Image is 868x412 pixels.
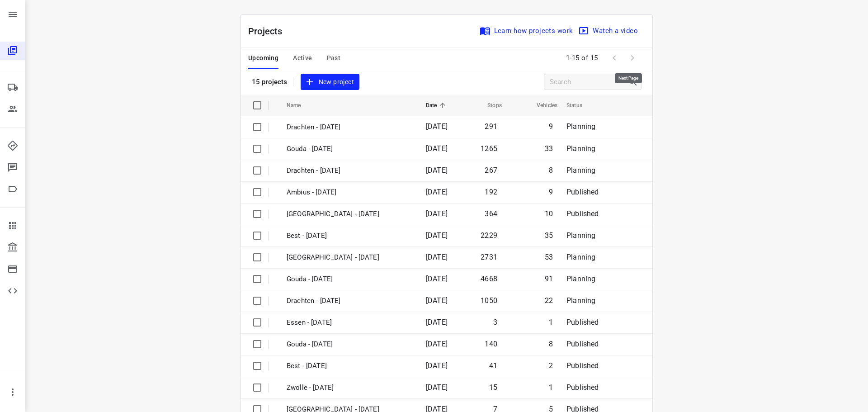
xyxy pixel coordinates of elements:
span: Published [566,361,599,370]
span: Previous Page [605,49,623,67]
span: Published [566,188,599,196]
span: [DATE] [426,340,448,348]
span: 9 [549,122,553,131]
span: Planning [566,296,595,305]
span: Planning [566,253,595,261]
span: 91 [545,275,553,283]
span: 140 [485,340,497,348]
span: 1 [549,383,553,392]
span: [DATE] [426,318,448,327]
span: 192 [485,188,497,196]
span: Vehicles [525,100,557,111]
span: Name [287,100,313,111]
span: 35 [545,231,553,240]
span: 8 [549,340,553,348]
p: Gouda - Friday [287,339,412,350]
span: Active [293,52,312,64]
span: [DATE] [426,231,448,240]
p: Zwolle - Monday [287,252,412,263]
p: 15 projects [252,78,288,86]
span: 22 [545,296,553,305]
span: 33 [545,144,553,153]
span: 9 [549,188,553,196]
p: Gouda - Monday [287,274,412,284]
p: Drachten - Monday [287,296,412,306]
p: Best - Monday [287,231,412,241]
span: Planning [566,122,595,131]
span: [DATE] [426,188,448,196]
span: 1 [549,318,553,327]
span: Published [566,209,599,218]
button: New project [301,74,359,90]
span: Stops [476,100,502,111]
span: [DATE] [426,144,448,153]
span: 291 [485,122,497,131]
span: Published [566,383,599,392]
span: [DATE] [426,122,448,131]
span: 3 [493,318,497,327]
span: Upcoming [248,52,278,64]
span: New project [306,76,354,88]
p: Drachten - Wednesday [287,122,412,133]
span: Planning [566,166,595,175]
span: 2731 [481,253,497,261]
p: Essen - Friday [287,317,412,328]
span: 267 [485,166,497,175]
span: 4668 [481,275,497,283]
p: Gouda - Tuesday [287,144,412,154]
span: Date [426,100,449,111]
span: Past [327,52,341,64]
span: Published [566,318,599,327]
span: 1050 [481,296,497,305]
span: 41 [489,361,497,370]
span: [DATE] [426,209,448,218]
p: Projects [248,24,290,38]
span: 15 [489,383,497,392]
span: Status [566,100,594,111]
span: [DATE] [426,166,448,175]
p: Antwerpen - Monday [287,209,412,219]
span: 2229 [481,231,497,240]
p: Best - Friday [287,361,412,371]
span: 364 [485,209,497,218]
span: [DATE] [426,275,448,283]
span: [DATE] [426,383,448,392]
span: 2 [549,361,553,370]
span: Planning [566,144,595,153]
span: 1-15 of 15 [562,48,602,68]
p: Zwolle - Friday [287,383,412,393]
span: 53 [545,253,553,261]
p: Ambius - Monday [287,187,412,198]
span: 1265 [481,144,497,153]
span: [DATE] [426,253,448,261]
span: Planning [566,231,595,240]
span: [DATE] [426,296,448,305]
span: Published [566,340,599,348]
span: 8 [549,166,553,175]
span: 10 [545,209,553,218]
p: Drachten - Tuesday [287,166,412,176]
span: [DATE] [426,361,448,370]
span: Planning [566,275,595,283]
input: Search projects [550,75,627,89]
